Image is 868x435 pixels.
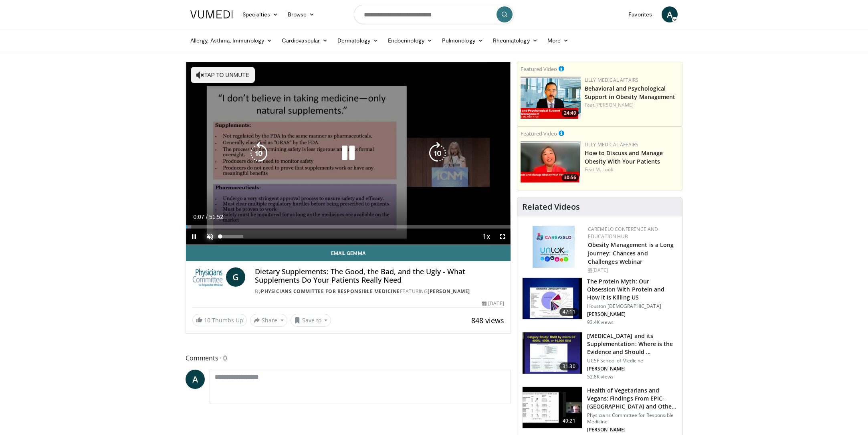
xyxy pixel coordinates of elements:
img: 606f2b51-b844-428b-aa21-8c0c72d5a896.150x105_q85_crop-smart_upscale.jpg [523,387,582,429]
button: Pause [186,229,202,245]
a: Browse [283,6,320,22]
a: Cardiovascular [277,32,333,49]
a: 10 Thumbs Up [192,314,247,326]
div: [DATE] [482,300,504,307]
span: 30:56 [561,174,579,181]
p: 93.4K views [587,319,614,326]
a: A [186,370,205,389]
p: [PERSON_NAME] [587,427,677,433]
a: Favorites [624,6,657,22]
img: b7b8b05e-5021-418b-a89a-60a270e7cf82.150x105_q85_crop-smart_upscale.jpg [523,278,582,320]
a: Lilly Medical Affairs [585,77,639,83]
div: Progress Bar [186,225,511,229]
button: Save to [291,314,331,327]
a: Rheumatology [488,32,543,49]
small: Featured Video [521,130,557,137]
span: Comments 0 [186,353,511,363]
h3: The Protein Myth: Our Obsession With Protein and How It Is Killing US [587,277,677,301]
span: 31:30 [559,362,579,370]
a: Email Gemma [186,245,511,261]
a: [PERSON_NAME] [595,101,634,108]
span: 10 [204,316,210,324]
img: 4bb25b40-905e-443e-8e37-83f056f6e86e.150x105_q85_crop-smart_upscale.jpg [523,332,582,374]
a: [PERSON_NAME] [428,288,470,295]
small: Featured Video [521,65,557,73]
a: Endocrinology [383,32,437,49]
h3: Health of Vegetarians and Vegans: Findings From EPIC-[GEOGRAPHIC_DATA] and Othe… [587,386,677,411]
div: Feat. [585,101,679,109]
a: Obesity Management is a Long Journey: Chances and Challenges Webinar [588,241,674,265]
p: UCSF School of Medicine [587,358,677,364]
a: A [662,6,678,22]
a: 31:30 [MEDICAL_DATA] and its Supplementation: Where is the Evidence and Should … UCSF School of M... [522,332,677,380]
a: Physicians Committee for Responsible Medicine [261,288,400,295]
div: Feat. [585,166,679,173]
h4: Related Videos [522,202,580,212]
a: How to Discuss and Manage Obesity With Your Patients [585,149,663,165]
input: Search topics, interventions [354,5,514,24]
span: 0:07 [193,214,204,220]
img: 45df64a9-a6de-482c-8a90-ada250f7980c.png.150x105_q85_autocrop_double_scale_upscale_version-0.2.jpg [533,226,575,268]
div: Volume Level [220,235,243,238]
a: G [226,267,245,287]
a: Allergy, Asthma, Immunology [186,32,277,49]
span: 24:49 [561,109,579,117]
button: Playback Rate [478,229,495,245]
p: [PERSON_NAME] [587,311,677,318]
span: 47:11 [559,308,579,316]
img: c98a6a29-1ea0-4bd5-8cf5-4d1e188984a7.png.150x105_q85_crop-smart_upscale.png [521,141,581,183]
video-js: Video Player [186,62,511,245]
span: 848 views [471,316,504,325]
button: Fullscreen [495,229,511,245]
span: 51:52 [209,214,223,220]
div: By FEATURING [255,288,504,295]
a: Specialties [238,6,283,22]
p: Physicians Committee for Responsible Medicine [587,412,677,425]
button: Tap to unmute [191,67,255,83]
a: 30:56 [521,141,581,183]
a: 24:49 [521,77,581,119]
a: Lilly Medical Affairs [585,141,639,148]
h3: [MEDICAL_DATA] and its Supplementation: Where is the Evidence and Should … [587,332,677,356]
a: More [543,32,573,49]
a: 47:11 The Protein Myth: Our Obsession With Protein and How It Is Killing US Houston [DEMOGRAPHIC_... [522,277,677,326]
a: Pulmonology [437,32,488,49]
a: CaReMeLO Conference and Education Hub [588,226,658,240]
div: [DATE] [588,267,676,274]
p: 52.8K views [587,374,614,380]
img: ba3304f6-7838-4e41-9c0f-2e31ebde6754.png.150x105_q85_crop-smart_upscale.png [521,77,581,119]
img: Physicians Committee for Responsible Medicine [192,267,223,287]
button: Share [250,314,287,327]
a: Dermatology [333,32,383,49]
a: M. Look [595,166,613,173]
p: [PERSON_NAME] [587,366,677,372]
span: 49:21 [559,417,579,425]
span: / [206,214,208,220]
a: Behavioral and Psychological Support in Obesity Management [585,85,676,101]
p: Houston [DEMOGRAPHIC_DATA] [587,303,677,310]
img: VuMedi Logo [190,10,233,18]
h4: Dietary Supplements: The Good, the Bad, and the Ugly - What Supplements Do Your Patients Really Need [255,267,504,285]
button: Unmute [202,229,218,245]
